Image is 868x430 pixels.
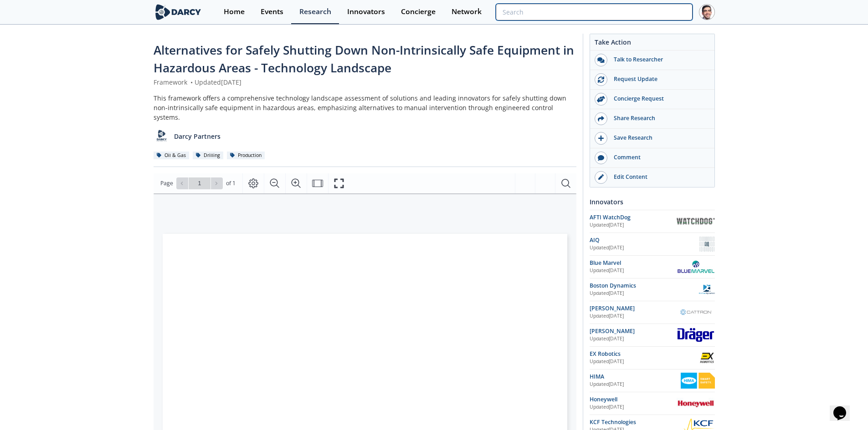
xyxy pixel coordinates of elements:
div: Framework Updated [DATE] [154,77,576,87]
img: Boston Dynamics [699,282,715,298]
div: HIMA [590,373,681,381]
a: [PERSON_NAME] Updated[DATE] Dräger [590,327,715,343]
div: KCF Technologies [590,418,683,426]
input: Advanced Search [496,4,692,20]
div: [PERSON_NAME] [590,327,677,335]
img: logo-wide.svg [154,4,203,20]
div: Honeywell [590,395,677,404]
img: HIMA [681,373,714,389]
div: Production [227,152,265,160]
a: EX Robotics Updated[DATE] EX Robotics [590,350,715,366]
div: Updated [DATE] [590,290,699,297]
a: AFTI WatchDog Updated[DATE] AFTI WatchDog [590,213,715,229]
div: Updated [DATE] [590,404,677,411]
div: Updated [DATE] [590,381,681,388]
div: Updated [DATE] [590,358,699,365]
div: Innovators [590,194,715,210]
div: Concierge [401,8,436,15]
a: [PERSON_NAME] Updated[DATE] Cattron [590,304,715,320]
div: Events [261,8,283,15]
div: Updated [DATE] [590,313,677,320]
span: • [189,78,195,86]
div: Blue Marvel [590,259,677,267]
div: Network [452,8,482,15]
div: AFTI WatchDog [590,213,677,222]
div: This framework offers a comprehensive technology landscape assessment of solutions and leading in... [154,93,576,122]
img: Profile [699,4,715,20]
div: Updated [DATE] [590,222,677,229]
p: Darcy Partners [174,132,221,141]
a: AIQ Updated[DATE] AIQ [590,236,715,252]
div: Research [299,8,331,15]
span: Alternatives for Safely Shutting Down Non-Intrinsically Safe Equipment in Hazardous Areas - Techn... [154,42,574,76]
div: Home [224,8,245,15]
div: Take Action [590,37,714,51]
a: Edit Content [590,168,714,187]
div: Updated [DATE] [590,244,699,252]
a: HIMA Updated[DATE] HIMA [590,373,715,389]
img: Honeywell [677,398,715,409]
div: [PERSON_NAME] [590,304,677,313]
div: Request Update [607,75,709,83]
img: Dräger [677,327,715,343]
div: Share Research [607,114,709,122]
div: Save Research [607,134,709,142]
iframe: chat widget [830,394,859,421]
div: Drilling [193,152,224,160]
div: Oil & Gas [154,152,190,160]
div: EX Robotics [590,350,699,358]
img: AFTI WatchDog [677,218,715,224]
img: Blue Marvel [677,259,715,275]
a: Boston Dynamics Updated[DATE] Boston Dynamics [590,282,715,298]
img: AIQ [699,236,715,252]
a: Blue Marvel Updated[DATE] Blue Marvel [590,259,715,275]
div: Edit Content [607,173,709,181]
div: Innovators [347,8,385,15]
div: Updated [DATE] [590,335,677,343]
div: Updated [DATE] [590,267,677,274]
img: EX Robotics [699,350,715,366]
img: Cattron [677,308,715,317]
div: AIQ [590,236,699,244]
a: Honeywell Updated[DATE] Honeywell [590,395,715,411]
div: Concierge Request [607,95,709,103]
div: Comment [607,153,709,162]
div: Talk to Researcher [607,56,709,64]
div: Boston Dynamics [590,282,699,290]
